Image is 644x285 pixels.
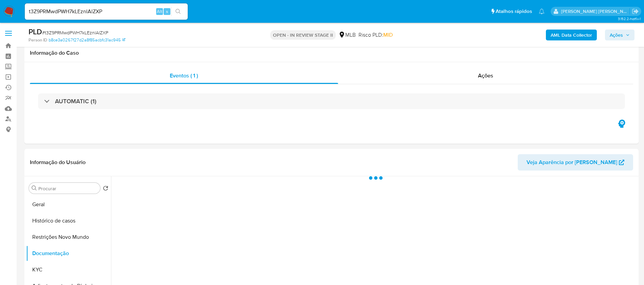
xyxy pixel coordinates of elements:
span: Ações [610,30,623,40]
span: # t3Z9PRMwdPWH7kLEznlAlZXP [42,29,108,36]
p: renata.fdelgado@mercadopago.com.br [561,8,630,15]
button: AML Data Collector [546,30,597,40]
button: Documentação [26,245,111,262]
span: Risco PLD: [358,31,393,39]
button: Veja Aparência por [PERSON_NAME] [518,154,633,171]
b: AML Data Collector [551,30,592,40]
b: PLD [29,26,42,37]
button: Geral [26,196,111,213]
button: Procurar [32,185,37,191]
span: Alt [157,8,162,15]
input: Procurar [38,185,97,192]
button: Ações [605,30,634,40]
span: s [166,8,168,15]
a: Sair [632,8,639,15]
a: Notificações [539,8,545,14]
button: search-icon [171,7,185,16]
p: OPEN - IN REVIEW STAGE II [270,30,336,40]
span: Ações [478,72,493,79]
div: MLB [338,31,356,39]
div: AUTOMATIC (1) [38,93,625,109]
button: KYC [26,262,111,278]
button: Histórico de casos [26,213,111,229]
a: b8ce3a0267f27d2a8f85acbfc31ac945 [49,37,125,43]
span: Atalhos rápidos [496,8,532,15]
span: MID [383,31,393,39]
h1: Informação do Usuário [30,159,86,166]
button: Retornar ao pedido padrão [103,185,108,193]
input: Pesquise usuários ou casos... [25,7,188,16]
span: Veja Aparência por [PERSON_NAME] [527,154,617,171]
h1: Informação do Caso [30,50,633,56]
span: Eventos ( 1 ) [170,72,198,79]
h3: AUTOMATIC (1) [55,97,96,105]
button: Restrições Novo Mundo [26,229,111,245]
b: Person ID [29,37,47,43]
